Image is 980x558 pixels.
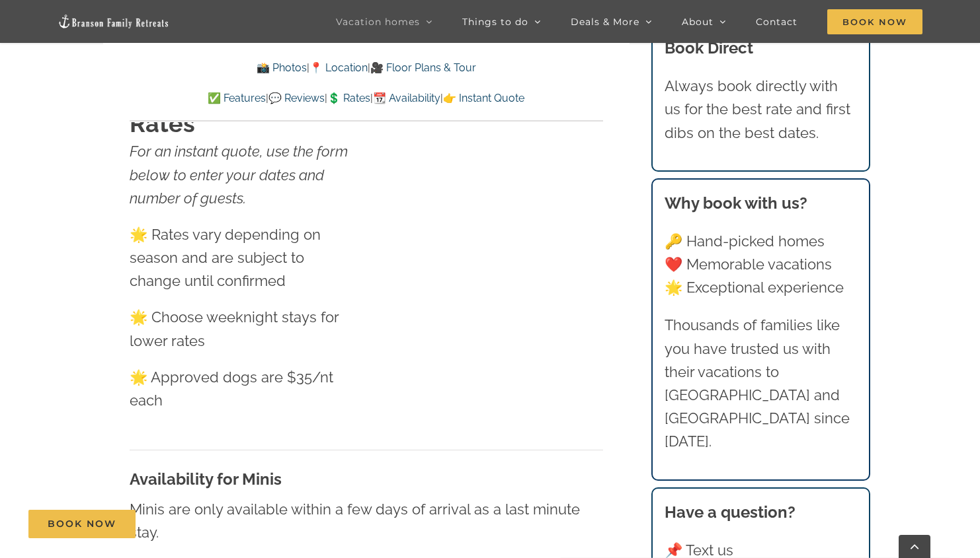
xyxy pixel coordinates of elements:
[130,470,282,489] strong: Availability for Minis
[130,59,603,77] p: | |
[336,17,420,26] span: Vacation homes
[58,14,170,29] img: Branson Family Retreats Logo
[370,61,476,74] a: 🎥 Floor Plans & Tour
[130,366,357,412] p: 🌟 Approved dogs are $35/nt each
[309,61,368,74] a: 📍 Location
[130,143,348,206] em: For an instant quote, use the form below to enter your dates and number of guests.
[462,17,528,26] span: Things to do
[268,92,325,104] a: 💬 Reviews
[682,17,714,26] span: About
[130,498,603,544] p: Minis are only available within a few days of arrival as a last minute stay.
[130,110,195,137] strong: Rates
[373,92,440,104] a: 📆 Availability
[327,92,370,104] a: 💲 Rates
[376,107,603,408] iframe: Mini Camp - Multiple Month Calendar Widget
[665,314,858,453] p: Thousands of families like you have trusted us with their vacations to [GEOGRAPHIC_DATA] and [GEO...
[28,510,136,538] a: Book Now
[827,9,922,34] span: Book Now
[571,17,639,26] span: Deals & More
[130,306,357,352] p: 🌟 Choose weeknight stays for lower rates
[48,518,116,530] span: Book Now
[208,92,266,104] a: ✅ Features
[665,192,858,215] h3: Why book with us?
[756,17,797,26] span: Contact
[443,92,524,104] a: 👉 Instant Quote
[665,503,796,522] strong: Have a question?
[257,61,307,74] a: 📸 Photos
[665,230,858,300] p: 🔑 Hand-picked homes ❤️ Memorable vacations 🌟 Exceptional experience
[130,223,357,293] p: 🌟 Rates vary depending on season and are subject to change until confirmed
[130,90,603,107] p: | | | |
[665,75,858,145] p: Always book directly with us for the best rate and first dibs on the best dates.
